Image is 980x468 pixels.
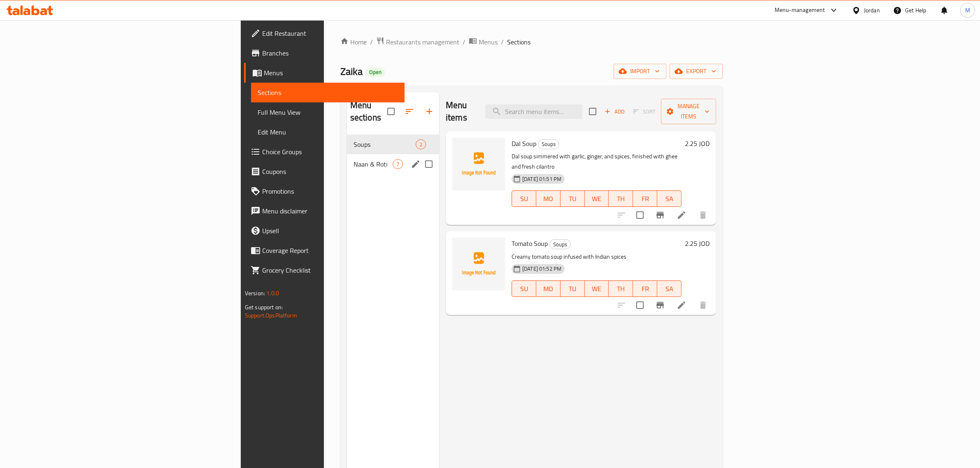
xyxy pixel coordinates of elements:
[507,37,531,47] span: Sections
[603,107,626,116] span: Add
[661,283,678,295] span: SA
[400,102,419,121] span: Sort sections
[515,193,533,205] span: SU
[620,66,660,76] span: import
[251,102,405,122] a: Full Menu View
[469,37,498,47] a: Menus
[512,237,548,250] span: Tomato Soup
[561,280,585,297] button: TU
[633,280,657,297] button: FR
[410,158,422,170] button: edit
[262,48,398,58] span: Branches
[677,210,687,220] a: Edit menu item
[347,134,439,154] div: Soups2
[657,280,682,297] button: SA
[601,105,628,118] button: Add
[584,103,601,120] span: Select section
[244,221,405,241] a: Upsell
[258,88,398,97] span: Sections
[612,283,630,295] span: TH
[245,310,297,321] a: Support.OpsPlatform
[354,159,393,169] span: Naan & Roti
[540,283,557,295] span: MO
[519,265,565,273] span: [DATE] 01:52 PM
[636,193,654,205] span: FR
[266,288,279,299] span: 1.0.0
[452,138,505,190] img: Dal Soup
[864,6,880,15] div: Jordan
[245,302,283,313] span: Get support on:
[657,190,682,207] button: SA
[633,190,657,207] button: FR
[512,252,682,262] p: Creamy tomato soup infused with Indian spices
[650,205,670,225] button: Branch-specific-item
[376,37,459,47] a: Restaurants management
[262,28,398,38] span: Edit Restaurant
[244,241,405,260] a: Coverage Report
[609,280,633,297] button: TH
[244,260,405,280] a: Grocery Checklist
[262,167,398,176] span: Coupons
[262,246,398,255] span: Coverage Report
[693,295,713,315] button: delete
[251,122,405,142] a: Edit Menu
[564,283,582,295] span: TU
[512,280,536,297] button: SU
[262,265,398,275] span: Grocery Checklist
[631,206,649,224] span: Select to update
[244,23,405,43] a: Edit Restaurant
[262,147,398,157] span: Choice Groups
[244,142,405,162] a: Choice Groups
[354,139,416,149] span: Soups
[775,5,825,15] div: Menu-management
[251,83,405,102] a: Sections
[661,99,716,124] button: Manage items
[258,107,398,117] span: Full Menu View
[965,6,970,15] span: M
[685,238,710,249] h6: 2.25 JOD
[636,283,654,295] span: FR
[650,295,670,315] button: Branch-specific-item
[347,131,439,177] nav: Menu sections
[244,201,405,221] a: Menu disclaimer
[536,280,561,297] button: MO
[612,193,630,205] span: TH
[538,139,559,149] span: Soups
[614,64,666,79] button: import
[550,240,570,249] span: Soups
[631,297,649,314] span: Select to update
[676,66,716,76] span: export
[245,288,265,299] span: Version:
[262,206,398,216] span: Menu disclaimer
[382,103,400,120] span: Select all sections
[347,154,439,174] div: Naan & Roti7edit
[340,37,723,47] nav: breadcrumb
[561,190,585,207] button: TU
[446,99,475,124] h2: Menu items
[536,190,561,207] button: MO
[628,105,661,118] span: Select section first
[501,37,504,47] li: /
[244,162,405,181] a: Coupons
[485,104,582,119] input: search
[244,43,405,63] a: Branches
[419,102,439,121] button: Add section
[393,160,403,168] span: 7
[386,37,459,47] span: Restaurants management
[262,226,398,236] span: Upsell
[601,105,628,118] span: Add item
[677,300,687,310] a: Edit menu item
[393,159,403,169] div: items
[512,137,536,150] span: Dal Soup
[540,193,557,205] span: MO
[564,193,582,205] span: TU
[549,239,571,249] div: Soups
[519,175,565,183] span: [DATE] 01:51 PM
[512,190,536,207] button: SU
[609,190,633,207] button: TH
[515,283,533,295] span: SU
[262,186,398,196] span: Promotions
[670,64,723,79] button: export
